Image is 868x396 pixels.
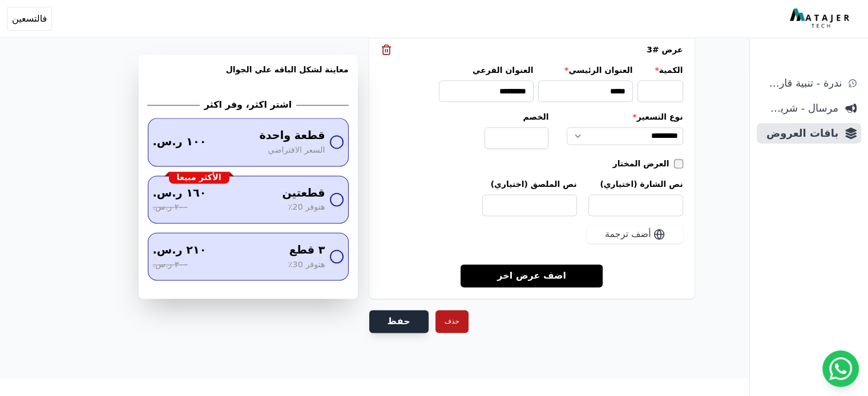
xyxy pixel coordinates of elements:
span: ندرة - تنبية قارب علي النفاذ [761,75,842,91]
span: ٣٠٠ ر.س. [153,259,188,271]
label: نوع التسعير [567,111,683,123]
span: ٢٠٠ ر.س. [153,201,188,214]
div: الأكثر مبيعا [169,172,229,184]
span: السعر الافتراضي [268,144,325,157]
label: العنوان الفرعي [439,64,534,76]
label: الخصم [485,111,548,123]
span: قطعتين [282,185,325,202]
span: قطعة واحدة [259,128,325,144]
a: اضف عرض اخر [461,264,603,287]
span: ٢١٠ ر.س. [153,242,207,259]
button: حذف [435,310,469,333]
span: ٣ قطع [289,242,325,259]
span: هتوفر 20٪ [288,201,325,214]
h2: اشتر اكثر، وفر اكثر [204,98,292,112]
label: نص الشارة (اختياري) [588,178,683,190]
span: مرسال - شريط دعاية [761,100,838,116]
button: فالتسعين [7,7,52,31]
span: باقات العروض [761,125,838,141]
img: MatajerTech Logo [790,9,852,29]
span: أضف ترجمة [605,227,651,241]
h3: معاينة لشكل الباقه علي الجوال [148,64,349,89]
div: عرض #3 [381,44,683,55]
span: ١٠٠ ر.س. [153,134,207,150]
label: العرض المختار [613,158,674,169]
span: ١٦٠ ر.س. [153,185,207,202]
label: الكمية [637,64,683,76]
label: العنوان الرئيسي [538,64,633,76]
span: فالتسعين [12,12,47,26]
span: هتوفر 30٪ [288,259,325,271]
button: أضف ترجمة [587,225,683,243]
button: حفظ [369,310,429,333]
label: نص الملصق (اختياري) [482,178,577,190]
